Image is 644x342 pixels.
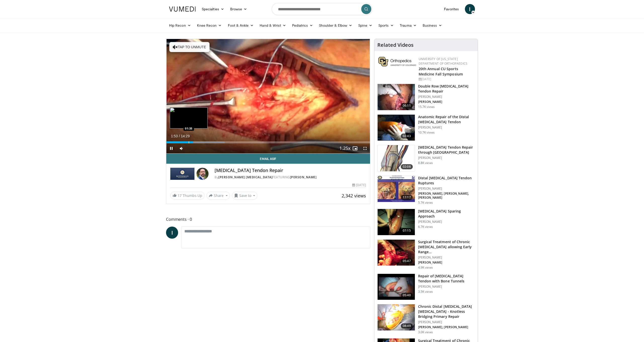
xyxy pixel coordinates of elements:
[441,4,462,14] a: Favorites
[418,220,475,224] p: [PERSON_NAME]
[420,20,445,30] a: Business
[166,227,178,239] a: I
[418,320,475,324] p: [PERSON_NAME]
[378,304,415,330] img: 905339a6-6af0-4c19-bafb-284915ac405d.150x105_q85_crop-smart_upscale.jpg
[194,20,225,30] a: Knee Recon
[199,4,227,14] a: Specialties
[418,274,475,284] h3: Repair of [MEDICAL_DATA] Tendon with Bone Tunnels
[418,145,475,155] h3: [MEDICAL_DATA] Tendon Repair through [GEOGRAPHIC_DATA]
[342,193,366,199] span: 2,342 views
[377,304,475,334] a: 08:49 Chronic Distal [MEDICAL_DATA] [MEDICAL_DATA] - Knotless Bridging Primary Repair [PERSON_NAM...
[418,209,475,219] h3: [MEDICAL_DATA] Sparing Approach
[170,192,205,199] a: 17 Thumbs Up
[170,107,208,129] img: image.jpeg
[418,255,475,260] p: [PERSON_NAME]
[215,175,366,180] div: By FEATURING
[418,187,475,191] p: [PERSON_NAME]
[350,143,360,153] button: Enable picture-in-picture mode
[378,57,416,66] img: 355603a8-37da-49b6-856f-e00d7e9307d3.png.150x105_q85_autocrop_double_scale_upscale_version-0.2.png
[289,20,316,30] a: Pediatrics
[377,84,475,110] a: 06:11 Double Row [MEDICAL_DATA] Tendon Repair [PERSON_NAME] [PERSON_NAME] 15.7K views
[378,209,415,235] img: fd82fabf-6965-42bb-9c52-80cde8effe56.150x105_q85_crop-smart_upscale.jpg
[207,192,230,200] button: Share
[377,274,475,300] a: 05:40 Repair of [MEDICAL_DATA] Tendon with Bone Tunnels [PERSON_NAME] 3.5K views
[377,239,475,270] a: 05:47 Surgical Treatment of Chronic [MEDICAL_DATA] allowing Early Range… [PERSON_NAME] [PERSON_NA...
[401,323,413,328] span: 08:49
[401,293,413,298] span: 05:40
[418,131,435,135] p: 10.7K views
[418,161,433,165] p: 8.8K views
[166,141,370,143] div: Progress Bar
[401,228,413,233] span: 07:15
[401,195,413,200] span: 17:17
[227,4,250,14] a: Browse
[316,20,355,30] a: Shoulder & Elbow
[418,330,433,334] p: 3.0K views
[378,84,415,110] img: XzOTlMlQSGUnbGTX5hMDoxOjA4MTtFn1_1.150x105_q85_crop-smart_upscale.jpg
[355,20,375,30] a: Spine
[418,105,435,109] p: 15.7K views
[418,176,475,186] h3: Distal [MEDICAL_DATA] Tendon Ruptures
[179,134,180,138] span: /
[169,42,210,52] button: Tap to unmute
[397,20,420,30] a: Trauma
[181,134,190,138] span: 14:29
[418,325,475,329] p: [PERSON_NAME], [PERSON_NAME]
[360,143,370,153] button: Fullscreen
[378,240,415,266] img: XzOTlMlQSGUnbGTX4xMDoxOjBzMTt2bJ.150x105_q85_crop-smart_upscale.jpg
[418,156,475,160] p: [PERSON_NAME]
[418,201,433,205] p: 5.7K views
[171,134,178,138] span: 1:53
[377,209,475,235] a: 07:15 [MEDICAL_DATA] Sparing Approach [PERSON_NAME] 6.7K views
[378,145,415,171] img: PE3O6Z9ojHeNSk7H4xMDoxOjA4MTsiGN.150x105_q85_crop-smart_upscale.jpg
[419,57,467,66] a: University of [US_STATE] Department of Orthopaedics
[418,261,475,265] p: [PERSON_NAME]
[418,125,475,130] p: [PERSON_NAME]
[401,103,413,108] span: 06:11
[196,168,209,180] img: Avatar
[170,168,194,180] img: Rothman Hand Surgery
[418,114,475,124] h3: Anatomic Repair of the Distal [MEDICAL_DATA] Tendon
[225,20,257,30] a: Foot & Ankle
[418,290,433,294] p: 3.5K views
[257,20,289,30] a: Hand & Wrist
[166,216,370,223] span: Comments 0
[176,143,186,153] button: Mute
[377,114,475,141] a: 02:43 Anatomic Repair of the Distal [MEDICAL_DATA] Tendon [PERSON_NAME] 10.7K views
[418,225,433,229] p: 6.7K views
[232,192,258,200] button: Save to
[218,175,272,179] a: [PERSON_NAME] [MEDICAL_DATA]
[401,134,413,139] span: 02:43
[215,168,366,173] h4: [MEDICAL_DATA] Tendon Repair
[377,145,475,172] a: 02:08 [MEDICAL_DATA] Tendon Repair through [GEOGRAPHIC_DATA] [PERSON_NAME] 8.8K views
[166,154,370,164] a: Email Asif
[465,4,475,14] a: I
[340,143,350,153] button: Playback Rate
[418,95,475,99] p: [PERSON_NAME]
[378,115,415,141] img: FmFIn1_MecI9sVpn5hMDoxOjA4MTtFn1_1.150x105_q85_crop-smart_upscale.jpg
[418,192,475,200] p: [PERSON_NAME], [PERSON_NAME], [PERSON_NAME]
[419,77,474,81] div: [DATE]
[166,143,176,153] button: Pause
[418,304,475,319] h3: Chronic Distal [MEDICAL_DATA] [MEDICAL_DATA] - Knotless Bridging Primary Repair
[290,175,317,179] a: [PERSON_NAME]
[375,20,397,30] a: Sports
[401,164,413,169] span: 02:08
[166,39,370,154] video-js: Video Player
[418,285,475,289] p: [PERSON_NAME]
[178,193,182,198] span: 17
[418,84,475,94] h3: Double Row [MEDICAL_DATA] Tendon Repair
[378,274,415,300] img: eWNh-8akTAF2kj8X4xMDoxOjBkMTt9RT.150x105_q85_crop-smart_upscale.jpg
[169,7,196,12] img: VuMedi Logo
[401,259,413,264] span: 05:47
[418,266,433,270] p: 4.9K views
[352,183,366,187] div: [DATE]
[377,42,414,48] h4: Related Videos
[418,100,475,104] p: [PERSON_NAME]
[419,66,463,76] a: 20th Annual CU Sports Medicine Fall Symposium
[378,176,415,202] img: xX2wXF35FJtYfXNX4xMDoxOjA4MTsiGN.150x105_q85_crop-smart_upscale.jpg
[166,20,194,30] a: Hip Recon
[377,176,475,205] a: 17:17 Distal [MEDICAL_DATA] Tendon Ruptures [PERSON_NAME] [PERSON_NAME], [PERSON_NAME], [PERSON_N...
